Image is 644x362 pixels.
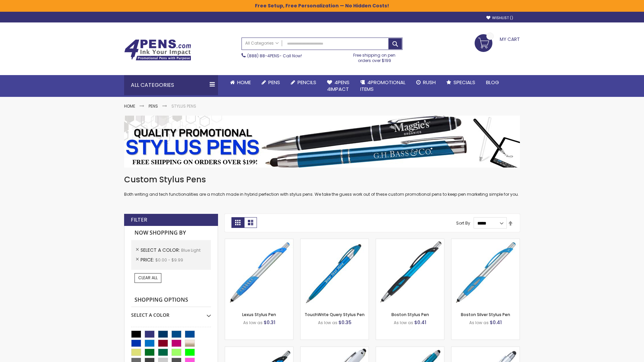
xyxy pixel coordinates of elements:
[225,347,293,352] a: Lexus Metallic Stylus Pen-Blue - Light
[305,312,365,317] a: TouchWrite Query Stylus Pen
[124,39,191,61] img: 4Pens Custom Pens and Promotional Products
[360,79,406,93] span: 4PROMOTIONAL ITEMS
[256,75,285,90] a: Pens
[322,75,355,97] a: 4Pens4impact
[131,226,211,240] strong: Now Shopping by
[242,38,282,49] a: All Categories
[247,53,279,59] a: (888) 88-4PENS
[181,247,201,253] span: Blue Light
[490,319,502,326] span: $0.41
[264,319,275,326] span: $0.31
[327,79,350,93] span: 4Pens 4impact
[124,103,135,109] a: Home
[376,239,444,307] img: Boston Stylus Pen-Blue - Light
[411,75,441,90] a: Rush
[338,319,352,326] span: $0.35
[225,75,256,90] a: Home
[124,174,520,185] h1: Custom Stylus Pens
[225,239,293,307] img: Lexus Stylus Pen-Blue - Light
[423,79,436,86] span: Rush
[318,320,337,325] span: As low as
[376,347,444,352] a: Lory Metallic Stylus Pen-Blue - Light
[242,312,276,317] a: Lexus Stylus Pen
[441,75,481,90] a: Specials
[451,239,520,307] img: Boston Silver Stylus Pen-Blue - Light
[394,320,413,325] span: As low as
[124,75,218,95] div: All Categories
[131,216,147,224] strong: Filter
[486,79,499,86] span: Blog
[451,239,520,244] a: Boston Silver Stylus Pen-Blue - Light
[243,320,263,325] span: As low as
[376,239,444,244] a: Boston Stylus Pen-Blue - Light
[355,75,411,97] a: 4PROMOTIONALITEMS
[231,217,244,228] strong: Grid
[247,53,302,59] span: - Call Now!
[461,312,510,317] a: Boston Silver Stylus Pen
[124,174,520,197] div: Both writing and tech functionalities are a match made in hybrid perfection with stylus pens. We ...
[141,247,181,253] span: Select A Color
[298,79,316,86] span: Pencils
[486,15,513,20] a: Wishlist
[135,273,161,283] a: Clear All
[149,103,158,109] a: Pens
[451,347,520,352] a: Silver Cool Grip Stylus Pen-Blue - Light
[301,239,369,244] a: TouchWrite Query Stylus Pen-Blue Light
[245,41,279,46] span: All Categories
[414,319,426,326] span: $0.41
[155,257,183,263] span: $0.00 - $9.99
[481,75,504,90] a: Blog
[391,312,429,317] a: Boston Stylus Pen
[346,50,403,63] div: Free shipping on pen orders over $199
[141,256,155,263] span: Price
[285,75,322,90] a: Pencils
[237,79,251,86] span: Home
[138,275,158,281] span: Clear All
[225,239,293,244] a: Lexus Stylus Pen-Blue - Light
[131,293,211,307] strong: Shopping Options
[301,239,369,307] img: TouchWrite Query Stylus Pen-Blue Light
[456,220,470,226] label: Sort By
[268,79,280,86] span: Pens
[124,116,520,168] img: Stylus Pens
[171,103,196,109] strong: Stylus Pens
[301,347,369,352] a: Kimberly Logo Stylus Pens-LT-Blue
[131,307,211,318] div: Select A Color
[469,320,489,325] span: As low as
[453,79,475,86] span: Specials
